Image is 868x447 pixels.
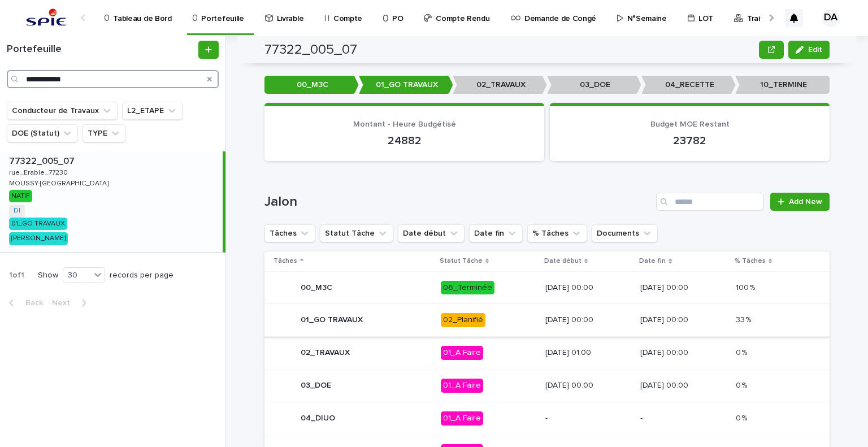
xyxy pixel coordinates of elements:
[547,76,641,94] p: 03_DOE
[301,348,350,358] p: 02_TRAVAUX
[641,76,736,94] p: 04_RECETTE
[9,232,68,245] div: [PERSON_NAME]
[264,42,357,58] h2: 77322_005_07
[122,102,183,120] button: L2_ETAPE
[789,198,822,206] span: Add New
[264,402,830,435] tr: 04_DIUO01_A Faire--0 %0 %
[83,124,126,142] button: TYPE
[23,7,70,29] img: svstPd6MQfCT1uX1QGkG
[9,167,70,177] p: rue_Erable_77230
[301,381,331,390] p: 03_DOE
[278,134,531,147] p: 24882
[301,315,363,325] p: 01_GO TRAVAUX
[527,224,587,242] button: % Tâches
[822,9,840,27] div: DA
[441,346,483,360] div: 01_A Faire
[735,255,766,267] p: % Tâches
[52,299,77,307] span: Next
[808,46,822,54] span: Edit
[640,414,727,423] p: -
[9,218,67,230] div: 01_GO TRAVAUX
[441,379,483,393] div: 01_A Faire
[398,224,465,242] button: Date début
[736,379,749,390] p: 0 %
[264,224,315,242] button: Tâches
[545,348,632,358] p: [DATE] 01:00
[592,224,658,242] button: Documents
[47,298,96,308] button: Next
[19,299,43,307] span: Back
[788,41,830,59] button: Edit
[640,381,727,390] p: [DATE] 00:00
[545,283,632,293] p: [DATE] 00:00
[441,281,494,295] div: 06_Terminée
[640,283,727,293] p: [DATE] 00:00
[650,120,730,128] span: Budget MOE Restant
[545,381,632,390] p: [DATE] 00:00
[9,154,77,167] p: 77322_005_07
[640,315,727,325] p: [DATE] 00:00
[264,369,830,402] tr: 03_DOE01_A Faire[DATE] 00:00[DATE] 00:000 %0 %
[7,44,196,56] h1: Portefeuille
[770,193,830,211] a: Add New
[353,120,456,128] span: Montant - Heure Budgétisé
[736,313,753,325] p: 33 %
[9,177,111,188] p: MOUSSY-[GEOGRAPHIC_DATA]
[301,283,332,293] p: 00_M3C
[7,70,219,88] input: Search
[639,255,666,267] p: Date fin
[563,134,816,147] p: 23782
[453,76,547,94] p: 02_TRAVAUX
[9,190,32,202] div: NATIF
[301,414,335,423] p: 04_DIUO
[640,348,727,358] p: [DATE] 00:00
[736,411,749,423] p: 0 %
[264,194,652,210] h1: Jalon
[469,224,523,242] button: Date fin
[441,411,483,426] div: 01_A Faire
[14,207,20,215] a: DI
[110,271,173,280] p: records per page
[264,271,830,304] tr: 00_M3C06_Terminée[DATE] 00:00[DATE] 00:00100 %100 %
[545,315,632,325] p: [DATE] 00:00
[264,76,359,94] p: 00_M3C
[274,255,297,267] p: Tâches
[320,224,393,242] button: Statut Tâche
[440,255,483,267] p: Statut Tâche
[441,313,485,327] div: 02_Planifié
[7,124,78,142] button: DOE (Statut)
[545,414,632,423] p: -
[38,271,58,280] p: Show
[264,304,830,337] tr: 01_GO TRAVAUX02_Planifié[DATE] 00:00[DATE] 00:0033 %33 %
[359,76,453,94] p: 01_GO TRAVAUX
[7,102,118,120] button: Conducteur de Travaux
[544,255,581,267] p: Date début
[264,337,830,370] tr: 02_TRAVAUX01_A Faire[DATE] 01:00[DATE] 00:000 %0 %
[736,281,757,293] p: 100 %
[63,270,90,281] div: 30
[735,76,830,94] p: 10_TERMINE
[656,193,763,211] input: Search
[736,346,749,358] p: 0 %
